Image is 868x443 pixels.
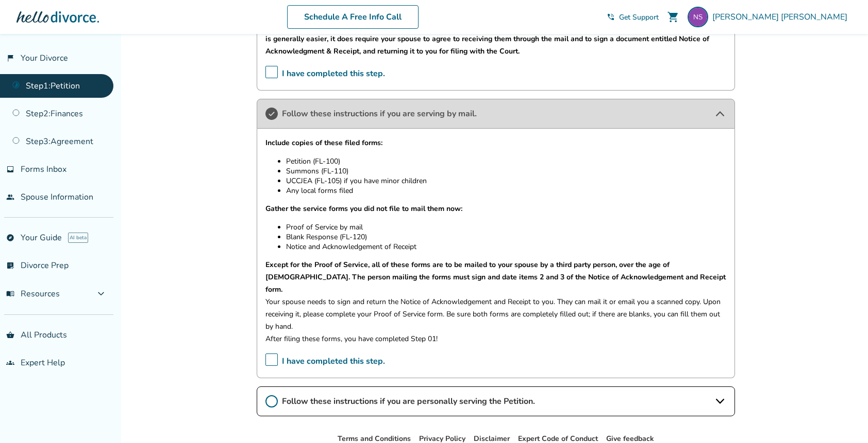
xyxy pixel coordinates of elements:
[6,54,14,62] span: flag_2
[816,394,868,443] iframe: Chat Widget
[286,242,726,252] li: Notice and Acknowledgement of Receipt
[265,260,726,294] strong: Except for the Proof of Service, all of these forms are to be mailed to your spouse by a third pa...
[265,204,462,214] strong: Gather the service forms you did not file to mail them now:
[265,138,382,148] strong: Include copies of these filed forms:
[282,396,710,407] span: Follow these instructions if you are personally serving the Petition.
[21,164,66,175] span: Forms Inbox
[712,11,852,23] span: [PERSON_NAME] [PERSON_NAME]
[286,222,726,232] li: Proof of Service by mail
[6,359,14,367] span: groups
[6,234,14,242] span: explore
[286,176,726,186] li: UCCJEA (FL-105) if you have minor children
[265,296,726,333] p: Your spouse needs to sign and return the Notice of Acknowledgement and Receipt to you. They can m...
[619,12,659,22] span: Get Support
[6,331,14,339] span: shopping_basket
[68,233,88,243] span: AI beta
[607,13,615,21] span: phone_in_talk
[6,261,14,270] span: list_alt_check
[688,7,708,27] img: ngentile@live.com
[265,22,720,56] strong: Before you fill out Step 1(b) Proof of Service forms, decide whether you want the documents serve...
[6,165,14,173] span: inbox
[6,290,14,298] span: menu_book
[667,11,679,23] span: shopping_cart
[286,166,726,176] li: Summons (FL-110)
[95,288,107,300] span: expand_more
[6,193,14,201] span: people
[287,5,419,29] a: Schedule A Free Info Call
[265,333,726,345] p: After filing these forms, you have completed Step 01!
[282,108,710,119] span: Follow these instructions if you are serving by mail.
[286,186,726,196] li: Any local forms filed
[286,156,726,166] li: Petition (FL-100)
[286,232,726,242] li: Blank Response (FL-120)
[265,353,385,369] span: I have completed this step.
[6,288,60,299] span: Resources
[607,12,659,22] a: phone_in_talkGet Support
[265,66,385,82] span: I have completed this step.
